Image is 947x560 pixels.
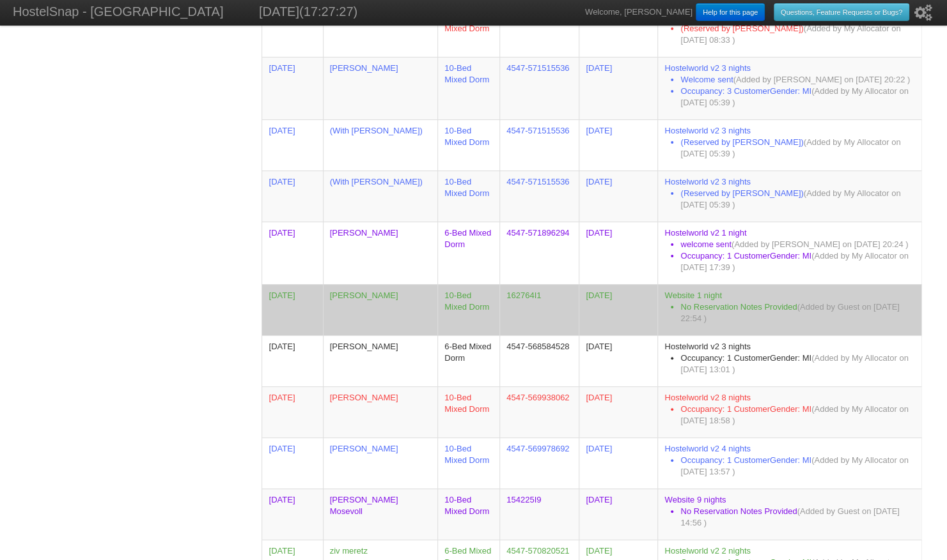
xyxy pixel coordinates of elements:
[680,86,915,109] li: Occupancy: 3 CustomerGender: MI
[269,126,295,135] span: 15:00
[657,437,921,488] td: Hostelworld v2 4 nights
[323,222,438,284] td: [PERSON_NAME]
[732,239,909,249] span: (Added by [PERSON_NAME] on [DATE] 20:24 )
[914,4,932,21] i: Setup Wizard
[269,393,295,402] span: 0:00
[680,23,915,46] li: (Reserved by [PERSON_NAME])
[579,57,657,119] td: [DATE]
[680,250,915,273] li: Occupancy: 1 CustomerGender: MI
[657,170,921,222] td: Hostelworld v2 3 nights
[323,57,438,119] td: [PERSON_NAME]
[499,119,579,170] td: 4547-571515536
[680,301,915,324] li: No Reservation Notes Provided
[269,444,295,453] span: 0:00
[437,284,499,335] td: 10-Bed Mixed Dorm
[579,386,657,437] td: [DATE]
[323,335,438,386] td: [PERSON_NAME]
[696,3,765,21] a: Help for this page
[269,228,295,238] span: 0:00
[499,57,579,119] td: 4547-571515536
[579,437,657,488] td: [DATE]
[680,74,915,86] li: Welcome sent
[437,57,499,119] td: 10-Bed Mixed Dorm
[657,57,921,119] td: Hostelworld v2 3 nights
[680,455,915,478] li: Occupancy: 1 CustomerGender: MI
[657,488,921,540] td: Website 9 nights
[437,488,499,540] td: 10-Bed Mixed Dorm
[437,6,499,57] td: 10-Bed Mixed Dorm
[437,437,499,488] td: 10-Bed Mixed Dorm
[269,291,295,300] span: 10:00
[774,3,909,21] a: Questions, Feature Requests or Bugs?
[499,222,579,284] td: 4547-571896294
[323,386,438,437] td: [PERSON_NAME]
[499,437,579,488] td: 4547-569978692
[680,404,915,427] li: Occupancy: 1 CustomerGender: MI
[323,170,438,222] td: (With [PERSON_NAME])
[437,335,499,386] td: 6-Bed Mixed Dorm
[657,119,921,170] td: Hostelworld v2 3 nights
[323,488,438,540] td: [PERSON_NAME] Mosevoll
[579,222,657,284] td: [DATE]
[269,63,295,73] span: 15:00
[269,177,295,186] span: 15:00
[579,6,657,57] td: [DATE]
[499,6,579,57] td: 4547-571496138
[437,119,499,170] td: 10-Bed Mixed Dorm
[323,284,438,335] td: [PERSON_NAME]
[499,386,579,437] td: 4547-569938062
[657,222,921,284] td: Hostelworld v2 1 night
[579,284,657,335] td: [DATE]
[269,495,295,504] span: 5:00
[680,188,915,211] li: (Reserved by [PERSON_NAME])
[299,4,357,19] span: (17:27:27)
[437,386,499,437] td: 10-Bed Mixed Dorm
[437,222,499,284] td: 6-Bed Mixed Dorm
[579,335,657,386] td: [DATE]
[657,284,921,335] td: Website 1 night
[657,6,921,57] td: Hostelworld v2 3 nights
[499,284,579,335] td: 162764I1
[269,546,295,556] span: 15:00
[499,335,579,386] td: 4547-568584528
[579,488,657,540] td: [DATE]
[323,437,438,488] td: [PERSON_NAME]
[579,119,657,170] td: [DATE]
[680,506,915,529] li: No Reservation Notes Provided
[680,137,915,160] li: (Reserved by [PERSON_NAME])
[733,75,911,84] span: (Added by [PERSON_NAME] on [DATE] 20:22 )
[269,342,295,351] span: 0:00
[657,335,921,386] td: Hostelworld v2 3 nights
[323,119,438,170] td: (With [PERSON_NAME])
[437,170,499,222] td: 10-Bed Mixed Dorm
[680,239,915,250] li: welcome sent
[680,352,915,375] li: Occupancy: 1 CustomerGender: MI
[323,6,438,57] td: (With [PERSON_NAME])
[657,386,921,437] td: Hostelworld v2 8 nights
[499,488,579,540] td: 154225I9
[499,170,579,222] td: 4547-571515536
[579,170,657,222] td: [DATE]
